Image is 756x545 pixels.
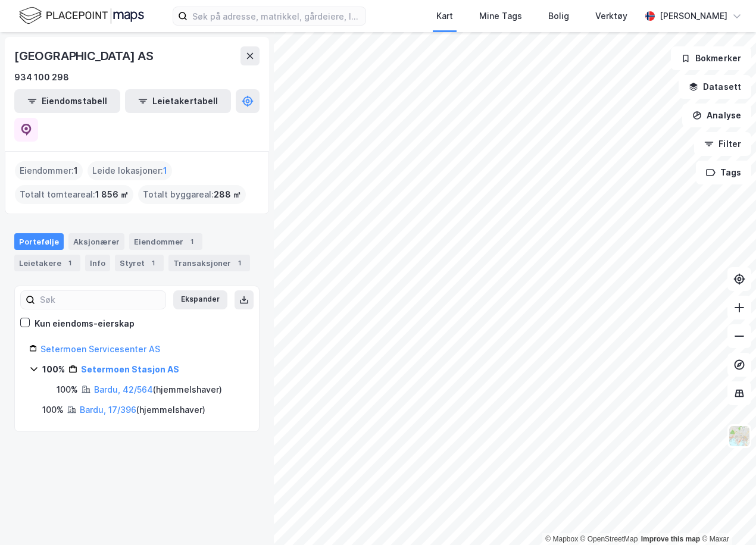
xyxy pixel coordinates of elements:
a: Mapbox [545,535,578,543]
div: Kun eiendoms-eierskap [35,317,135,331]
div: ( hjemmelshaver ) [94,383,222,397]
div: Eiendommer : [15,161,83,180]
a: Bardu, 42/564 [94,384,153,394]
div: Kart [436,9,453,23]
button: Datasett [679,75,751,99]
div: 934 100 298 [14,70,69,84]
span: 1 [74,164,78,178]
button: Tags [696,161,751,184]
span: 1 856 ㎡ [95,187,129,202]
div: 100% [57,383,78,397]
div: Leietakere [14,255,80,271]
div: 100% [42,362,65,377]
div: Totalt byggareal : [138,185,246,204]
button: Filter [694,132,751,156]
button: Ekspander [173,290,227,309]
div: Totalt tomteareal : [15,185,133,204]
input: Søk på adresse, matrikkel, gårdeiere, leietakere eller personer [188,7,365,25]
div: Portefølje [14,233,64,250]
div: [GEOGRAPHIC_DATA] AS [14,46,156,65]
div: Transaksjoner [168,255,250,271]
div: 1 [147,257,159,269]
div: Kontrollprogram for chat [696,488,756,545]
div: 1 [64,257,76,269]
iframe: Chat Widget [696,488,756,545]
div: Eiendommer [129,233,202,250]
div: Verktøy [595,9,627,23]
img: logo.f888ab2527a4732fd821a326f86c7f29.svg [19,5,144,26]
button: Bokmerker [671,46,751,70]
button: Leietakertabell [125,89,231,113]
span: 288 ㎡ [214,187,241,202]
a: Setermoen Servicesenter AS [40,344,160,354]
button: Eiendomstabell [14,89,120,113]
div: [PERSON_NAME] [660,9,727,23]
div: Bolig [548,9,569,23]
div: 1 [186,236,198,248]
div: 100% [42,403,64,417]
div: Styret [115,255,164,271]
a: Bardu, 17/396 [80,405,136,415]
a: OpenStreetMap [580,535,638,543]
img: Z [728,425,751,447]
div: Mine Tags [479,9,522,23]
div: Aksjonærer [68,233,124,250]
input: Søk [35,291,165,309]
div: Leide lokasjoner : [88,161,172,180]
button: Analyse [682,104,751,127]
a: Improve this map [641,535,700,543]
span: 1 [163,164,167,178]
div: Info [85,255,110,271]
div: ( hjemmelshaver ) [80,403,205,417]
div: 1 [233,257,245,269]
a: Setermoen Stasjon AS [81,364,179,374]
